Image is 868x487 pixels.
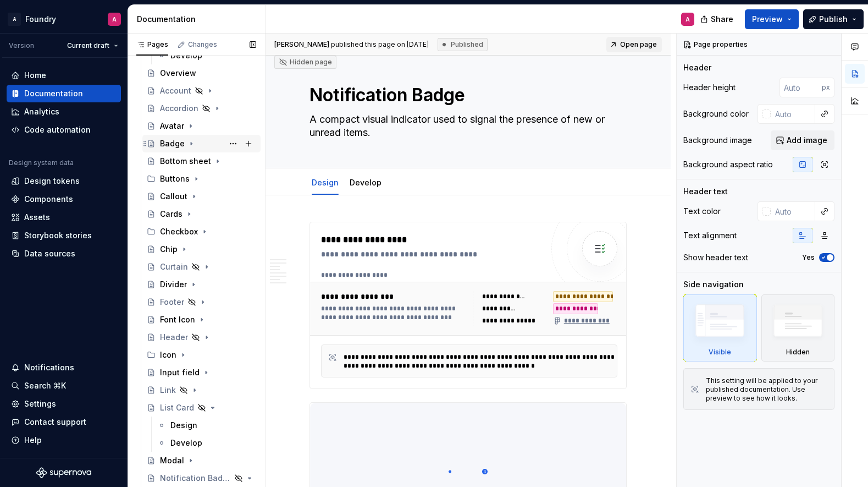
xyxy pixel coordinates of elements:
a: Data sources [7,245,121,262]
button: AFoundryA [2,7,125,31]
button: Help [7,431,121,449]
a: Footer [142,293,261,311]
div: Divider [160,279,187,290]
a: Settings [7,395,121,413]
div: A [8,13,21,26]
textarea: Notification Badge [307,82,624,108]
button: Contact support [7,413,121,431]
div: List Card [160,402,194,413]
div: A [685,15,690,24]
div: Curtain [160,261,188,272]
a: Chip [142,240,261,258]
div: Text color [683,206,721,217]
a: Input field [142,364,261,381]
div: Analytics [24,106,59,117]
div: Documentation [24,88,83,99]
a: Design tokens [7,172,121,190]
div: Assets [24,212,50,223]
a: Design [153,417,261,434]
div: Account [160,85,191,96]
div: Published [438,38,488,51]
input: Auto [779,78,822,97]
div: Data sources [24,248,75,259]
div: Visible [683,294,757,362]
a: Curtain [142,258,261,276]
div: Header text [683,186,728,197]
div: Foundry [25,14,56,25]
div: Hidden [761,294,835,362]
div: Hidden [786,348,810,357]
div: Develop [170,437,202,448]
input: Auto [771,104,815,124]
div: Pages [136,40,168,49]
div: Avatar [160,121,184,132]
div: Hidden page [279,58,332,67]
div: Buttons [160,173,190,184]
div: Header height [683,82,736,93]
a: Link [142,381,261,399]
a: Overview [142,64,261,82]
a: Font Icon [142,311,261,329]
div: Develop [170,50,202,61]
button: Publish [803,9,864,29]
div: Checkbox [142,223,261,240]
a: Code automation [7,121,121,139]
div: Code automation [24,124,91,135]
a: Modal [142,452,261,469]
span: Add image [787,135,827,146]
a: Documentation [7,85,121,102]
a: Develop [350,178,382,187]
span: Open page [620,40,657,49]
a: Header [142,329,261,346]
a: Avatar [142,117,261,135]
div: Cards [160,209,183,220]
button: Share [695,9,740,29]
label: Yes [802,253,815,262]
span: published this page on [DATE] [274,40,429,49]
div: Components [24,194,73,205]
button: Preview [745,9,799,29]
div: Changes [188,40,217,49]
div: Show header text [683,252,748,263]
div: Accordion [160,103,198,114]
a: Account [142,82,261,100]
div: Link [160,385,176,396]
a: Analytics [7,103,121,121]
div: Font Icon [160,314,195,325]
span: Publish [819,14,848,25]
div: Side navigation [683,279,744,290]
a: Components [7,190,121,208]
div: Icon [142,346,261,364]
div: Overview [160,68,196,79]
a: List Card [142,399,261,417]
div: Design [307,171,343,194]
div: Version [9,41,34,50]
p: px [822,83,830,92]
div: This setting will be applied to your published documentation. Use preview to see how it looks. [706,376,827,403]
div: Bottom sheet [160,156,211,167]
span: [PERSON_NAME] [274,40,329,48]
div: Checkbox [160,226,198,237]
div: Buttons [142,170,261,188]
button: Search ⌘K [7,377,121,395]
a: Storybook stories [7,227,121,244]
div: A [112,15,117,24]
a: Accordion [142,100,261,117]
a: Develop [153,434,261,452]
a: Cards [142,205,261,223]
a: Notification Badge [142,469,261,487]
div: Callout [160,191,187,202]
input: Auto [771,201,815,221]
div: Home [24,70,46,81]
div: Background aspect ratio [683,159,773,170]
div: Header [683,62,711,73]
textarea: A compact visual indicator used to signal the presence of new or unread items. [307,111,624,141]
div: Footer [160,297,184,308]
button: Current draft [62,38,123,53]
a: Open page [606,37,662,52]
button: Add image [771,130,834,150]
div: Text alignment [683,230,737,241]
svg: Supernova Logo [36,467,91,478]
a: Bottom sheet [142,152,261,170]
div: Notification Badge [160,473,231,484]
